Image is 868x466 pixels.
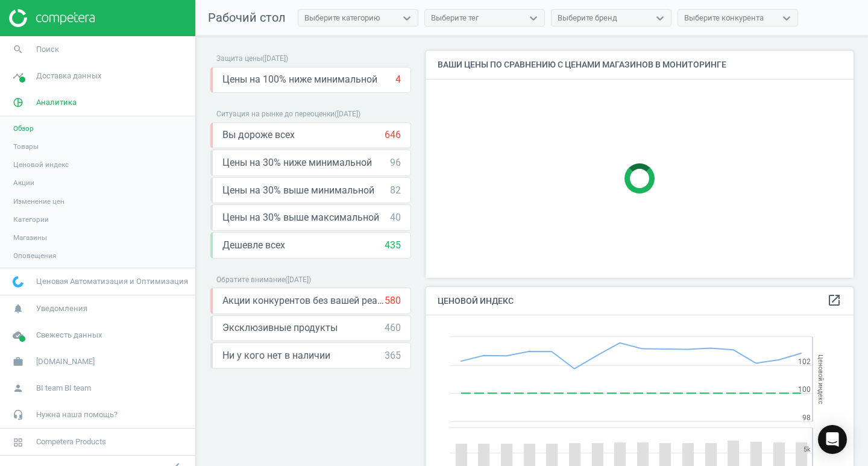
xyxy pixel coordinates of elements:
span: Рабочий стол [208,10,286,25]
span: Изменение цен [13,197,64,206]
img: ajHJNr6hYgQAAAAASUVORK5CYII= [9,9,95,27]
span: Нужна наша помощь? [36,409,118,420]
div: 4 [395,73,401,86]
div: Open Intercom Messenger [818,425,847,454]
span: Магазины [13,233,47,242]
span: Аналитика [36,97,77,108]
span: Уведомления [36,303,87,314]
div: 435 [385,239,401,252]
div: Выберите конкурента [684,13,764,24]
span: ( [DATE] ) [335,110,360,118]
span: Ценовой индекс [13,160,69,169]
span: Ситуация на рынке до переоценки [216,110,335,118]
span: Оповещения [13,251,56,260]
span: Категории [13,215,49,224]
i: open_in_new [827,293,841,307]
text: 98 [802,414,811,422]
span: Обзор [13,124,34,133]
span: Защита цены [216,54,262,63]
div: 580 [385,294,401,307]
i: pie_chart_outlined [7,91,30,114]
span: Обратите внимание [216,276,285,284]
div: Выберите бренд [558,13,617,24]
span: Вы дороже всех [222,128,295,142]
span: Акции конкурентов без вашей реакции [222,294,385,307]
span: Доставка данных [36,71,101,81]
div: 40 [390,211,401,224]
span: Эксклюзивные продукты [222,321,338,335]
i: person [7,377,30,400]
span: ( [DATE] ) [285,276,311,284]
span: Цены на 100% ниже минимальной [222,73,377,86]
span: Ценовая Автоматизация и Оптимизация [36,276,188,287]
div: 82 [390,184,401,197]
i: work [7,350,30,373]
a: open_in_new [827,293,841,309]
h4: Ваши цены по сравнению с ценами магазинов в мониторинге [426,51,854,79]
span: BI team BI team [36,383,91,394]
text: 102 [798,357,811,366]
i: headset_mic [7,403,30,426]
div: Выберите категорию [304,13,380,24]
span: Competera Products [36,436,106,447]
div: 365 [385,349,401,362]
span: Цены на 30% ниже минимальной [222,156,372,169]
span: Поиск [36,44,59,55]
div: Выберите тег [431,13,479,24]
span: [DOMAIN_NAME] [36,356,95,367]
i: search [7,38,30,61]
div: 646 [385,128,401,142]
text: 5k [804,446,811,453]
div: 96 [390,156,401,169]
i: timeline [7,65,30,87]
span: Свежесть данных [36,330,102,341]
span: Ни у кого нет в наличии [222,349,330,362]
span: Акции [13,178,34,187]
span: Товары [13,142,39,151]
div: 460 [385,321,401,335]
tspan: Ценовой индекс [817,354,825,405]
span: Цены на 30% выше минимальной [222,184,374,197]
span: ( [DATE] ) [262,54,288,63]
h4: Ценовой индекс [426,287,854,315]
img: wGWNvw8QSZomAAAAABJRU5ErkJggg== [13,276,24,288]
span: Цены на 30% выше максимальной [222,211,379,224]
text: 100 [798,385,811,394]
i: notifications [7,297,30,320]
i: cloud_done [7,324,30,347]
span: Дешевле всех [222,239,285,252]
